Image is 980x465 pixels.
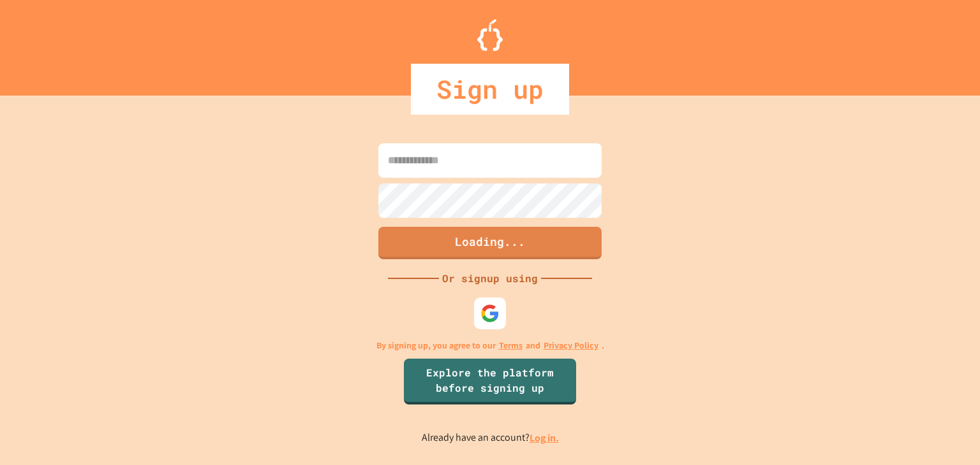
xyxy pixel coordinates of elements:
img: google-icon.svg [480,304,500,323]
button: Loading... [378,227,602,259]
a: Explore the platform before signing up [404,359,576,404]
div: Or signup using [439,271,541,286]
a: Log in. [530,431,559,445]
p: By signing up, you agree to our and . [376,339,604,352]
a: Terms [499,339,523,352]
div: Sign up [411,64,569,115]
a: Privacy Policy [544,339,598,352]
p: Already have an account? [422,430,559,446]
img: Logo.svg [477,19,503,51]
